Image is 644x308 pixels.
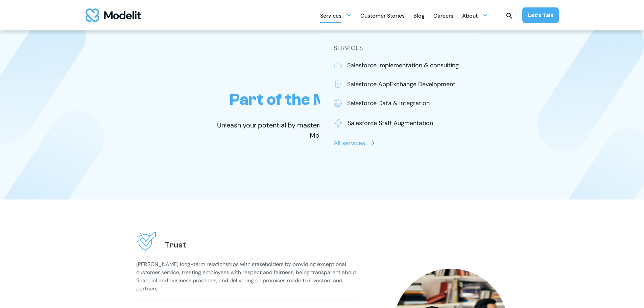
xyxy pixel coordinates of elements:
p: All services [334,139,365,147]
img: arrow [368,139,376,147]
a: Customer Stories [360,9,405,22]
div: Blog [413,10,425,23]
p: Unleash your potential by mastering Salesforce and technology with Modelit. [206,120,439,140]
p: Salesforce AppExchange Development [347,80,455,89]
h1: Part of the Modelit Team [230,90,414,109]
h2: Trust [165,240,187,250]
div: Services [320,10,341,23]
a: Let’s Talk [522,7,559,23]
div: About [462,10,478,23]
a: Salesforce AppExchange Development [334,80,462,89]
div: Customer Stories [360,10,405,23]
a: All services [334,139,377,147]
a: Salesforce Data & Integration [334,99,462,108]
p: Salesforce Data & Integration [347,99,430,108]
p: Salesforce implementation & consulting [347,61,459,70]
div: About [462,9,488,22]
h5: SERVICES [334,44,462,53]
a: home [86,8,141,22]
a: Salesforce Staff Augmentation [334,118,462,128]
a: Careers [433,9,453,22]
a: Blog [413,9,425,22]
nav: Services [320,33,476,154]
p: Salesforce Staff Augmentation [348,119,433,127]
div: Services [320,9,352,22]
div: Let’s Talk [528,11,553,19]
img: modelit logo [86,8,141,22]
a: Salesforce implementation & consulting [334,61,462,70]
div: Careers [433,10,453,23]
p: [PERSON_NAME] long-term relationships with stakeholders by providing exceptional customer service... [136,260,359,293]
